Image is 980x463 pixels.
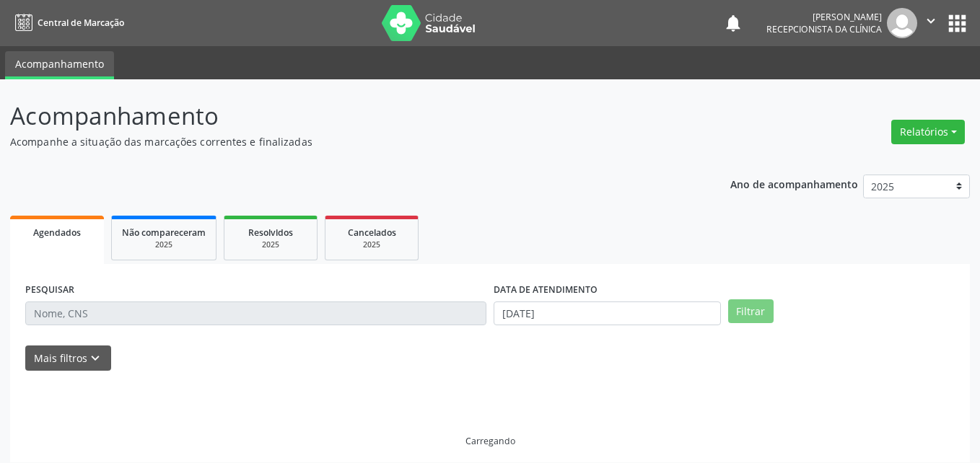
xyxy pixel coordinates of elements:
[122,226,206,239] span: Não compareceram
[494,301,721,326] input: Selecione um intervalo
[33,226,81,239] span: Agendados
[917,8,945,38] button: 
[494,279,598,301] label: DATA DE ATENDIMENTO
[87,350,103,366] i: keyboard_arrow_down
[10,134,682,149] p: Acompanhe a situação das marcações correntes e finalizadas
[923,13,939,29] i: 
[891,120,965,144] button: Relatórios
[728,299,774,324] button: Filtrar
[10,98,682,134] p: Acompanhamento
[465,435,515,447] div: Carregando
[235,239,307,250] div: 2025
[336,239,408,250] div: 2025
[248,226,293,239] span: Resolvidos
[348,226,396,239] span: Cancelados
[5,51,114,79] a: Acompanhamento
[25,345,111,371] button: Mais filtroskeyboard_arrow_down
[122,239,206,250] div: 2025
[766,11,882,23] div: [PERSON_NAME]
[887,8,917,38] img: img
[945,11,970,36] button: apps
[730,175,858,193] p: Ano de acompanhamento
[38,17,124,29] span: Central de Marcação
[25,301,486,326] input: Nome, CNS
[723,13,743,33] button: notifications
[766,23,882,35] span: Recepcionista da clínica
[25,279,74,301] label: PESQUISAR
[10,11,124,35] a: Central de Marcação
